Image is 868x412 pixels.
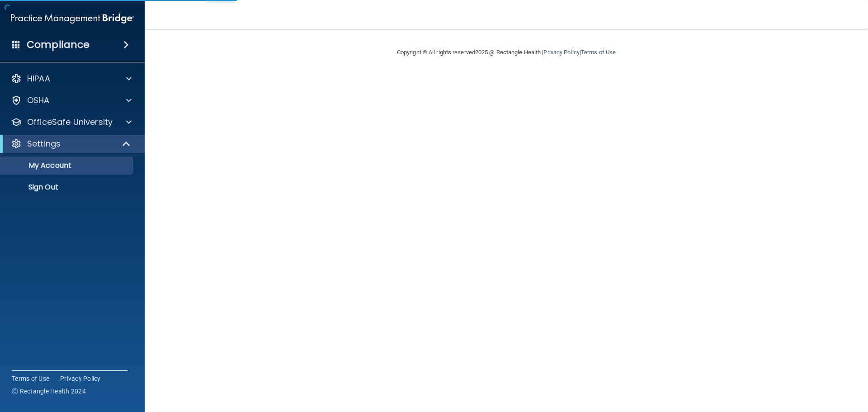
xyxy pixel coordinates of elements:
img: PMB logo [11,9,134,28]
a: Privacy Policy [543,49,579,56]
a: HIPAA [11,73,132,84]
a: Settings [11,138,131,149]
p: HIPAA [27,73,50,84]
p: Settings [27,138,61,149]
p: OSHA [27,95,50,106]
a: Terms of Use [581,49,616,56]
h4: Compliance [27,38,90,51]
a: Terms of Use [12,374,49,383]
a: Privacy Policy [60,374,101,383]
a: OfficeSafe University [11,117,132,128]
p: OfficeSafe University [27,117,113,128]
a: OSHA [11,95,132,106]
p: Sign Out [6,183,129,192]
span: Ⓒ Rectangle Health 2024 [12,387,86,396]
div: Copyright © All rights reserved 2025 @ Rectangle Health | | [341,38,671,67]
p: My Account [6,161,129,170]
